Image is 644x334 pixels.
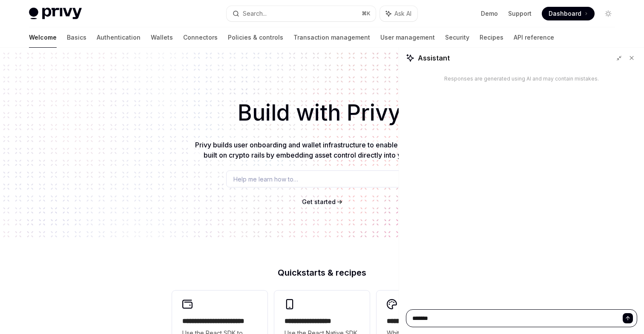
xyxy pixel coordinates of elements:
a: Recipes [480,27,503,48]
a: Connectors [183,27,218,48]
a: Wallets [151,27,173,48]
button: Search...⌘K [227,6,376,21]
span: Help me learn how to… [233,175,298,184]
a: Transaction management [293,27,370,48]
button: Toggle dark mode [601,7,615,20]
a: Security [445,27,469,48]
a: Support [508,9,532,18]
div: Search... [243,9,267,19]
h2: Quickstarts & recipes [172,268,472,277]
div: Responses are generated using AI and may contain mistakes. [444,75,599,82]
span: Dashboard [549,9,581,18]
a: Basics [67,27,86,48]
a: Demo [481,9,498,18]
button: Ask AI [380,6,417,21]
span: Privy builds user onboarding and wallet infrastructure to enable better products built on crypto ... [195,141,449,159]
a: Authentication [97,27,141,48]
a: Welcome [29,27,57,48]
a: Dashboard [542,7,595,20]
a: Get started [302,198,336,206]
span: Assistant [418,53,450,63]
a: User management [380,27,435,48]
h1: Build with Privy. [14,96,630,130]
a: API reference [514,27,554,48]
img: light logo [29,8,82,20]
a: Policies & controls [228,27,283,48]
span: Get started [302,198,336,205]
span: ⌘ K [362,10,371,17]
span: Ask AI [394,9,411,18]
button: Send message [623,313,633,323]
